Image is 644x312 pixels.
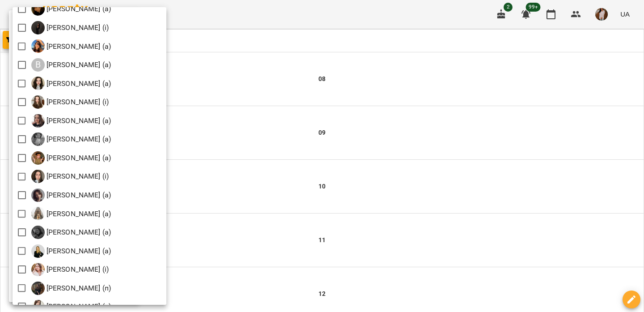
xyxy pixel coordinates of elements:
[45,22,109,33] p: [PERSON_NAME] (і)
[31,226,45,239] img: Г
[31,170,109,183] a: Г [PERSON_NAME] (і)
[31,263,109,276] div: Добровінська Анастасія Андріївна (і)
[45,264,109,275] p: [PERSON_NAME] (і)
[31,132,111,146] a: Г [PERSON_NAME] (а)
[31,207,111,220] a: Г [PERSON_NAME] (а)
[45,60,111,70] p: [PERSON_NAME] (а)
[31,21,109,34] a: В [PERSON_NAME] (і)
[31,2,111,16] div: Білоскурська Олександра Романівна (а)
[31,21,45,34] img: В
[31,2,111,16] a: Б [PERSON_NAME] (а)
[31,95,109,109] div: Гайдукевич Анна (і)
[31,58,111,72] div: Войтенко Богдан (а)
[31,77,111,90] a: В [PERSON_NAME] (а)
[31,58,111,72] a: В [PERSON_NAME] (а)
[31,244,111,258] div: Даша Запорожець (а)
[31,77,111,90] div: Вікторія Корнейко (а)
[31,282,111,295] div: Доскоч Софія Володимирівна (п)
[31,21,109,34] div: Ваганова Юлія (і)
[31,151,45,165] img: Г
[31,170,45,183] img: Г
[31,207,45,220] img: Г
[45,134,111,145] p: [PERSON_NAME] (а)
[31,188,111,202] div: Громик Софія (а)
[31,132,45,146] img: Г
[31,188,111,202] a: Г [PERSON_NAME] (а)
[31,132,111,146] div: Гомзяк Юлія Максимівна (а)
[31,58,45,72] div: В
[31,244,45,258] img: Д
[45,115,111,126] p: [PERSON_NAME] (а)
[45,41,111,52] p: [PERSON_NAME] (а)
[31,77,45,90] img: В
[31,95,45,109] img: Г
[31,226,111,239] div: Губич Христина (а)
[31,95,109,109] a: Г [PERSON_NAME] (і)
[31,114,45,128] img: Г
[31,244,111,258] a: Д [PERSON_NAME] (а)
[31,39,111,53] a: В [PERSON_NAME] (а)
[31,114,111,128] div: Гастінґс Катерина (а)
[31,170,109,183] div: Грицюк Анна Андріївна (і)
[45,246,111,256] p: [PERSON_NAME] (а)
[45,78,111,89] p: [PERSON_NAME] (а)
[31,2,45,16] img: Б
[45,283,111,294] p: [PERSON_NAME] (п)
[31,151,111,165] div: Горошинська Олександра (а)
[45,97,109,107] p: [PERSON_NAME] (і)
[31,207,111,220] div: Громова Вікторія (а)
[31,226,111,239] a: Г [PERSON_NAME] (а)
[45,4,111,14] p: [PERSON_NAME] (а)
[45,153,111,163] p: [PERSON_NAME] (а)
[45,227,111,238] p: [PERSON_NAME] (а)
[31,151,111,165] a: Г [PERSON_NAME] (а)
[45,301,111,312] p: [PERSON_NAME] (а)
[31,282,45,295] img: Д
[31,188,45,202] img: Г
[31,39,111,53] div: Вербова Єлизавета Сергіївна (а)
[31,263,109,276] a: Д [PERSON_NAME] (і)
[31,114,111,128] a: Г [PERSON_NAME] (а)
[45,209,111,219] p: [PERSON_NAME] (а)
[45,190,111,201] p: [PERSON_NAME] (а)
[31,263,45,276] img: Д
[45,171,109,182] p: [PERSON_NAME] (і)
[31,39,45,53] img: В
[31,282,111,295] a: Д [PERSON_NAME] (п)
